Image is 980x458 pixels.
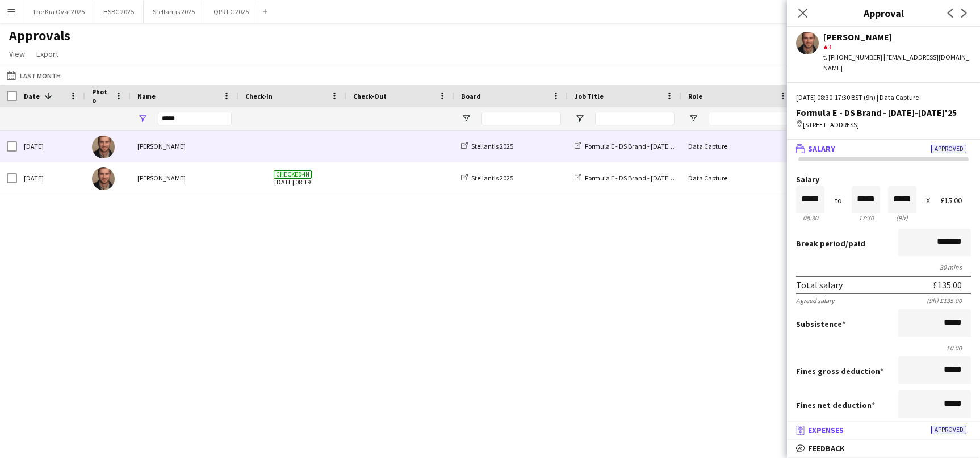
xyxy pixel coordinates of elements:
[137,114,148,124] button: Open Filter Menu
[481,112,561,125] input: Board Filter Input
[461,174,513,182] a: Stellantis 2025
[787,6,980,20] h3: Approval
[24,92,40,100] span: Date
[688,92,702,100] span: Role
[575,142,701,150] a: Formula E - DS Brand - [DATE]-[DATE]'25
[796,175,971,184] label: Salary
[681,162,795,194] div: Data Capture
[204,1,258,23] button: QPR FC 2025
[796,400,875,410] label: Fines net deduction
[575,174,701,182] a: Formula E - DS Brand - [DATE]-[DATE]'25
[461,92,481,100] span: Board
[681,131,795,162] div: Data Capture
[5,69,63,82] button: Last Month
[92,87,110,104] span: Photo
[17,162,85,194] div: [DATE]
[796,120,971,130] div: [STREET_ADDRESS]
[808,425,844,435] span: Expenses
[92,136,115,158] img: Ayron Campbell
[888,213,916,222] div: 9h
[245,92,273,100] span: Check-In
[796,343,971,352] div: £0.00
[808,144,835,154] span: Salary
[32,47,63,61] a: Export
[9,49,25,59] span: View
[796,366,883,376] label: Fines gross deduction
[144,1,204,23] button: Stellantis 2025
[852,213,880,222] div: 17:30
[94,1,144,23] button: HSBC 2025
[137,92,156,100] span: Name
[931,426,966,434] span: Approved
[585,142,701,150] span: Formula E - DS Brand - [DATE]-[DATE]'25
[158,112,232,125] input: Name Filter Input
[245,162,340,194] span: [DATE] 08:19
[471,174,513,182] span: Stellantis 2025
[823,32,971,42] div: [PERSON_NAME]
[796,263,971,271] div: 30 mins
[796,213,824,222] div: 08:30
[796,279,843,291] div: Total salary
[933,279,962,291] div: £135.00
[575,114,585,124] button: Open Filter Menu
[926,196,930,205] div: X
[796,296,835,305] div: Agreed salary
[931,145,966,153] span: Approved
[823,52,971,73] div: t. [PHONE_NUMBER] | [EMAIL_ADDRESS][DOMAIN_NAME]
[461,114,471,124] button: Open Filter Menu
[796,107,971,117] div: Formula E - DS Brand - [DATE]-[DATE]'25
[131,162,238,194] div: [PERSON_NAME]
[796,238,865,249] label: /paid
[17,131,85,162] div: [DATE]
[23,1,94,23] button: The Kia Oval 2025
[787,440,980,457] mat-expansion-panel-header: Feedback
[353,92,387,100] span: Check-Out
[575,92,604,100] span: Job Title
[585,174,701,182] span: Formula E - DS Brand - [DATE]-[DATE]'25
[274,170,312,179] span: Checked-in
[787,140,980,157] mat-expansion-panel-header: SalaryApproved
[471,142,513,150] span: Stellantis 2025
[927,296,971,305] div: (9h) £135.00
[709,112,788,125] input: Role Filter Input
[5,47,30,61] a: View
[835,196,842,205] div: to
[461,142,513,150] a: Stellantis 2025
[131,131,238,162] div: [PERSON_NAME]
[796,319,845,329] label: Subsistence
[688,114,698,124] button: Open Filter Menu
[808,443,845,453] span: Feedback
[940,196,971,205] div: £15.00
[796,93,971,103] div: [DATE] 08:30-17:30 BST (9h) | Data Capture
[92,167,115,190] img: Ayron Campbell
[595,112,675,125] input: Job Title Filter Input
[36,49,58,59] span: Export
[823,42,971,52] div: 3
[787,422,980,439] mat-expansion-panel-header: ExpensesApproved
[796,238,845,249] span: Break period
